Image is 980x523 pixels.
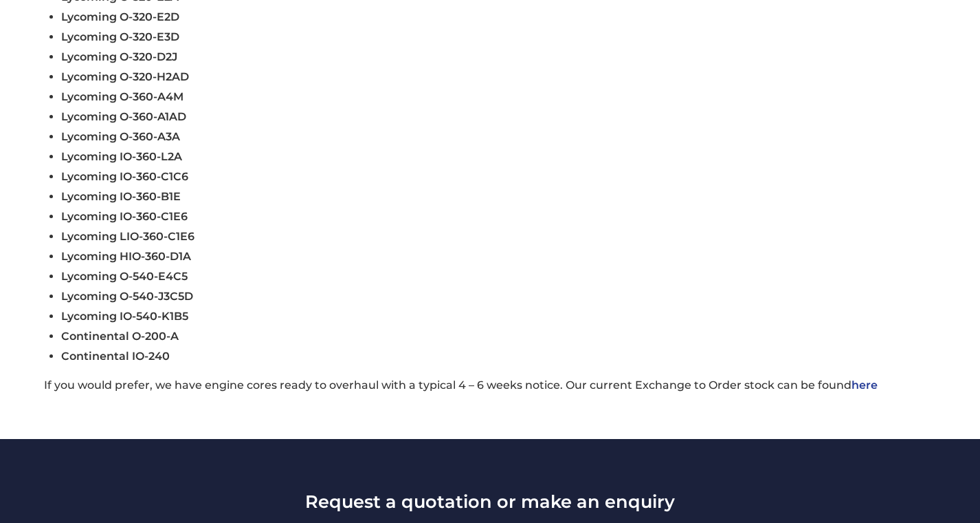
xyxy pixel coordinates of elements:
[61,250,191,263] span: Lycoming HIO-360-D1A
[61,230,194,243] span: Lycoming LIO-360-C1E6
[851,378,878,392] a: here
[61,210,188,223] span: Lycoming IO-360-C1E6
[44,377,935,394] p: If you would prefer, we have engine cores ready to overhaul with a typical 4 – 6 weeks notice. Ou...
[61,290,193,303] span: Lycoming O-540-J3C5D
[61,90,183,103] span: Lycoming O-360-A4M
[44,491,935,512] h3: Request a quotation or make an enquiry
[61,310,188,323] span: Lycoming IO-540-K1B5
[61,10,179,23] span: Lycoming O-320-E2D
[61,270,188,283] span: Lycoming O-540-E4C5
[61,170,188,183] span: Lycoming IO-360-C1C6
[61,330,179,343] span: Continental O-200-A
[61,50,177,63] span: Lycoming O-320-D2J
[61,70,189,83] span: Lycoming O-320-H2AD
[61,30,179,43] span: Lycoming O-320-E3D
[61,190,181,203] span: Lycoming IO-360-B1E
[61,110,186,123] span: Lycoming O-360-A1AD
[61,130,180,143] span: Lycoming O-360-A3A
[61,150,182,163] span: Lycoming IO-360-L2A
[61,350,170,363] span: Continental IO-240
